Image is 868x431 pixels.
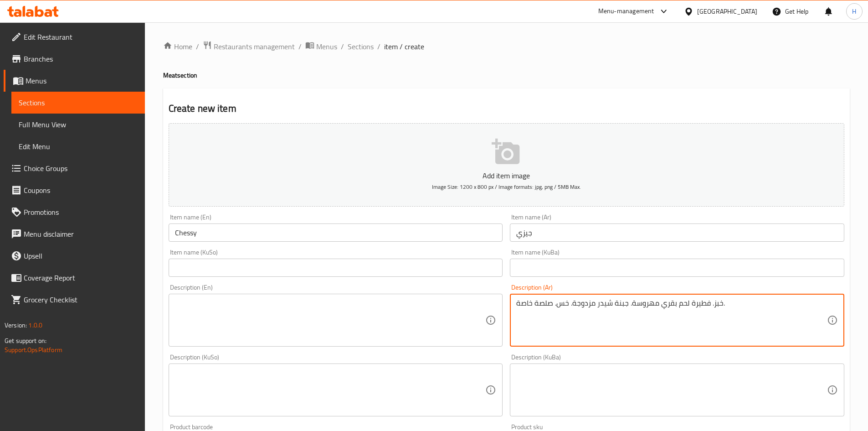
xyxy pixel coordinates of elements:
[214,41,295,52] span: Restaurants management
[24,163,138,174] span: Choice Groups
[24,294,138,305] span: Grocery Checklist
[169,259,503,277] input: Enter name KuSo
[169,123,844,207] button: Add item imageImage Size: 1200 x 800 px / Image formats: jpg, png / 5MB Max.
[316,41,337,52] span: Menus
[26,75,138,86] span: Menus
[4,70,145,92] a: Menus
[377,41,380,52] li: /
[196,41,199,52] li: /
[24,272,138,283] span: Coverage Report
[19,141,138,152] span: Edit Menu
[163,71,850,80] h4: Meat section
[348,41,374,52] a: Sections
[852,6,856,16] span: H
[19,119,138,130] span: Full Menu View
[4,245,145,267] a: Upsell
[4,267,145,289] a: Coverage Report
[24,53,138,64] span: Branches
[4,201,145,223] a: Promotions
[305,41,337,52] a: Menus
[5,344,62,356] a: Support.OpsPlatform
[510,223,844,242] input: Enter name Ar
[183,170,830,181] p: Add item image
[24,185,138,196] span: Coupons
[28,319,42,331] span: 1.0.0
[4,26,145,48] a: Edit Restaurant
[24,31,138,42] span: Edit Restaurant
[4,48,145,70] a: Branches
[11,114,145,135] a: Full Menu View
[24,228,138,239] span: Menu disclaimer
[163,41,192,52] a: Home
[4,157,145,179] a: Choice Groups
[11,135,145,157] a: Edit Menu
[4,223,145,245] a: Menu disclaimer
[169,102,844,115] h2: Create new item
[19,97,138,108] span: Sections
[341,41,344,52] li: /
[4,179,145,201] a: Coupons
[24,250,138,261] span: Upsell
[598,6,654,17] div: Menu-management
[5,319,27,331] span: Version:
[24,207,138,218] span: Promotions
[298,41,302,52] li: /
[432,182,581,192] span: Image Size: 1200 x 800 px / Image formats: jpg, png / 5MB Max.
[11,92,145,114] a: Sections
[510,259,844,277] input: Enter name KuBa
[169,223,503,242] input: Enter name En
[5,335,46,347] span: Get support on:
[203,41,295,52] a: Restaurants management
[4,289,145,311] a: Grocery Checklist
[516,299,827,342] textarea: خبز. فطيرة لحم بقري مهروسة. جبنة شيدر مزدوجة. خس. صلصة خاصة.
[697,6,757,16] div: [GEOGRAPHIC_DATA]
[384,41,424,52] span: item / create
[163,41,850,52] nav: breadcrumb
